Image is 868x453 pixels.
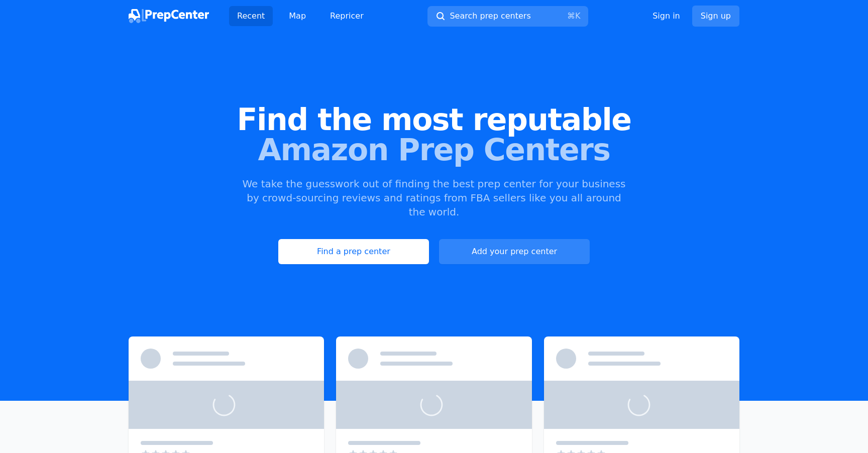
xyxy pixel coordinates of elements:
span: Find the most reputable [16,104,852,135]
kbd: ⌘ [567,11,575,21]
p: We take the guesswork out of finding the best prep center for your business by crowd-sourcing rev... [241,177,627,219]
kbd: K [575,11,581,21]
span: Amazon Prep Centers [16,135,852,165]
a: Map [281,6,314,26]
a: Find a prep center [278,239,429,264]
button: Search prep centers⌘K [427,6,588,27]
a: Recent [229,6,273,26]
span: Search prep centers [450,10,530,22]
a: Repricer [322,6,372,26]
img: PrepCenter [129,9,209,23]
a: Sign up [692,6,739,27]
a: Add your prep center [439,239,590,264]
a: Sign in [653,10,680,22]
